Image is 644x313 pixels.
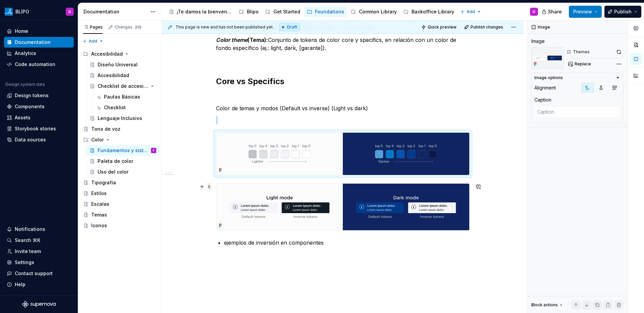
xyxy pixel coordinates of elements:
div: Page tree [166,5,457,18]
a: Assets [4,112,74,123]
a: Checklist de accesibilidad [87,81,159,91]
span: 215 [134,24,142,30]
a: Backoffice Library [401,6,457,17]
span: Share [548,8,562,15]
a: Documentation [4,37,74,48]
button: Publish [604,6,641,18]
div: Estilos [91,190,107,197]
div: Assets [15,114,31,121]
div: Image options [534,75,563,80]
a: Settings [4,257,74,268]
a: Estilos [80,188,159,199]
span: Add [89,39,97,44]
div: Get Started [273,8,300,15]
span: Publish [614,8,632,15]
a: Paleta de color [87,156,159,167]
a: Lenguaje Inclusivo [87,113,159,124]
a: Blipo [236,6,261,17]
div: Checklist [104,104,126,111]
a: Code automation [4,59,74,70]
div: D [68,9,71,14]
div: Common Library [359,8,397,15]
div: Color [80,134,159,145]
div: Accesibilidad [80,49,159,59]
div: Lenguaje Inclusivo [98,115,142,122]
img: 34e876bd-6bb6-476f-b52f-8141ddae4559.png [216,133,469,175]
button: Image options [534,75,621,80]
div: BLIPO [15,8,29,15]
h2: Core vs Specifics [216,76,470,87]
div: Tipografía [91,179,116,186]
div: Code automation [15,61,55,68]
button: Quick preview [419,22,460,32]
div: Page tree [80,49,159,231]
button: BLIPOD [1,4,76,19]
div: Block actions [531,302,558,308]
button: Replace [566,59,594,69]
div: Fundamentos y sistema [98,147,150,154]
button: Share [538,6,566,18]
a: Tipografía [80,177,159,188]
div: Backoffice Library [412,8,454,15]
div: Uso del color [98,169,128,175]
p: Conjunto de tokens de color core y specifics, en relación con un color de fondo específico (ej.: ... [216,36,470,52]
div: Analytics [15,50,36,57]
div: Iconos [91,222,107,229]
div: D [153,147,154,154]
div: Escalas [91,201,109,207]
div: Design system data [5,82,45,87]
em: Color theme [216,37,248,43]
a: Fundamentos y sistemaD [87,145,159,156]
a: Tono de voz [80,124,159,134]
span: Preview [573,8,592,15]
div: D [533,9,535,14]
div: Pautas Básicas [104,93,140,100]
span: Quick preview [428,24,457,30]
span: Add [467,9,475,14]
a: Pautas Básicas [93,91,159,102]
button: Preview [569,6,602,18]
span: This page is new and has not been published yet. [175,24,274,30]
svg: Supernova Logo [22,301,56,308]
a: Uso del color [87,167,159,177]
a: Temas [80,209,159,220]
a: Checklist [93,102,159,113]
p: Color de temas y modos (Default vs inverse) (Light vs dark) [216,104,470,112]
span: Draft [287,24,297,30]
div: Image [531,38,545,45]
a: Get Started [263,6,303,17]
div: Components [15,103,45,110]
div: Contact support [15,270,53,277]
div: Color [91,136,104,143]
button: Search ⌘K [4,235,74,246]
div: Invite team [15,248,41,255]
a: Escalas [80,199,159,209]
a: Data sources [4,134,74,145]
div: Documentation [84,8,147,15]
a: Invite team [4,246,74,257]
div: Diseño Universal [98,61,138,68]
img: 34e876bd-6bb6-476f-b52f-8141ddae4559.png [531,47,563,69]
a: Design tokens [4,90,74,101]
div: Changes [115,24,142,30]
div: Help [15,281,25,288]
div: Home [15,28,28,35]
div: Design tokens [15,92,49,99]
a: Components [4,101,74,112]
button: Publish changes [462,22,506,32]
div: ¡Te damos la bienvenida a Blipo! [177,8,232,15]
div: Checklist de accesibilidad [98,83,148,89]
div: Alignment [534,84,556,91]
div: Tono de voz [91,126,120,132]
div: Paleta de color [98,158,133,165]
div: Accesibilidad [98,72,129,79]
img: fd0ec798-650f-4904-85e8-f8deaf0bea62.png [216,184,469,230]
a: Accesibilidad [87,70,159,81]
button: Contact support [4,268,74,279]
a: ¡Te damos la bienvenida a Blipo! [166,6,235,17]
a: Diseño Universal [87,59,159,70]
img: 45309493-d480-4fb3-9f86-8e3098b627c9.png [5,8,13,16]
div: Search ⌘K [15,237,40,244]
button: Add [80,37,106,46]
